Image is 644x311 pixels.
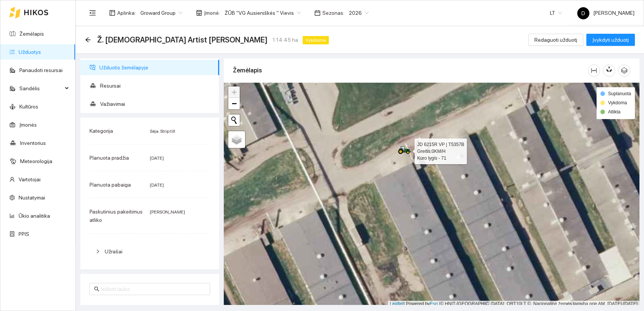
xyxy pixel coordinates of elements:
span: Paskutinius pakeitimus atliko [90,209,143,223]
div: Užrašai [90,243,210,260]
span: Vykdoma [608,100,627,105]
a: Ūkio analitika [19,213,50,219]
button: Redaguoti užduotį [528,34,583,46]
span: D [581,7,585,19]
span: Ž. kviečių Artist sėja [97,34,267,46]
span: arrow-left [85,37,91,43]
span: [DATE] [150,182,164,188]
span: − [232,99,237,108]
span: [PERSON_NAME] [577,10,635,16]
span: LT [550,7,562,19]
a: Leaflet [390,301,404,306]
input: Ieškoti lauko [101,285,206,293]
span: Aplinka : [117,9,136,17]
a: Layers [228,131,245,148]
span: Redaguoti užduotį [534,36,577,44]
span: Atlikta [608,109,620,115]
a: Panaudoti resursai [19,67,63,73]
span: menu-fold [89,9,96,16]
a: Zoom out [228,98,240,109]
div: Atgal [85,37,91,43]
a: Esri [430,301,438,306]
span: Planuota pradžia [90,155,129,161]
span: layout [109,10,115,16]
span: shop [196,10,202,16]
a: PPIS [19,231,29,237]
span: Važiavimai [100,96,213,112]
span: Sezonas : [322,9,344,17]
a: Vartotojai [19,176,41,182]
span: 114.45 ha [272,36,298,44]
span: Sandėlis [19,81,63,96]
a: Užduotys [19,49,41,55]
span: Užrašai [105,248,123,254]
a: Žemėlapis [19,31,44,37]
span: Įmonė : [204,9,220,17]
span: | [439,301,440,306]
span: Resursai [100,78,213,93]
span: [DATE] [150,155,164,161]
a: Zoom in [228,86,240,98]
a: Kultūros [19,104,38,110]
span: Vykdoma [303,36,329,44]
button: column-width [588,64,600,77]
span: Kategorija [90,128,113,134]
div: Žemėlapis [233,60,588,81]
span: column-width [588,68,600,74]
span: Groward Group [140,7,182,19]
a: Meteorologija [20,158,52,164]
span: ŽŪB "VG Ausieniškės " Vievis [225,7,301,19]
button: menu-fold [85,5,100,20]
button: Initiate a new search [228,115,240,126]
span: 2026 [349,7,369,19]
span: Planuota pabaiga [90,182,131,188]
a: Inventorius [20,140,46,146]
span: Sėja. Strip till [150,129,175,134]
span: Įvykdyti užduotį [592,36,629,44]
span: [PERSON_NAME] [150,209,185,215]
span: + [232,87,237,97]
span: calendar [314,10,320,16]
span: Užduotis žemėlapyje [99,60,213,75]
a: Įmonės [19,122,37,128]
span: right [96,249,100,254]
span: Suplanuota [608,91,631,96]
a: Nustatymai [19,195,45,201]
button: Įvykdyti užduotį [586,34,635,46]
a: Redaguoti užduotį [528,37,583,43]
div: | Powered by © HNIT-[GEOGRAPHIC_DATA]; ORT10LT ©, Nacionalinė žemės tarnyba prie AM, [DATE]-[DATE] [388,301,639,307]
span: search [94,286,99,292]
